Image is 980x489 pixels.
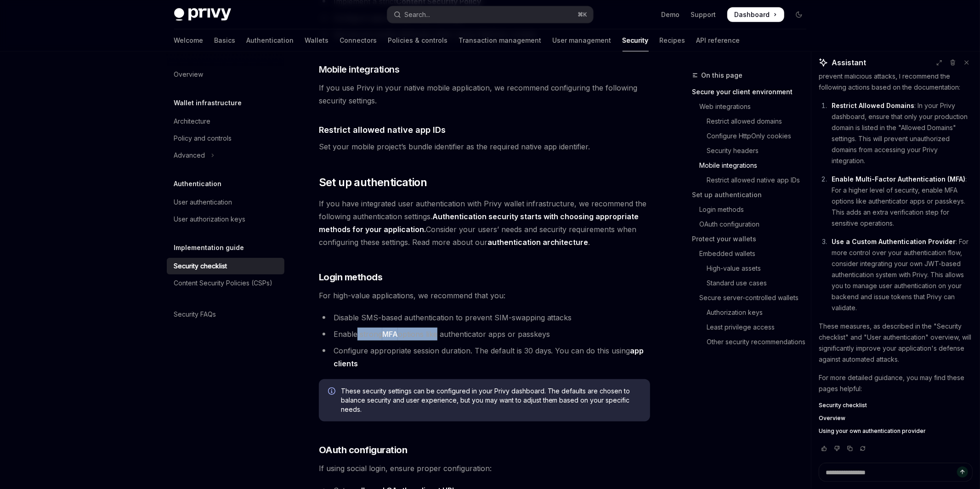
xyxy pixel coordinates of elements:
a: Login methods [692,202,814,217]
p: These measures, as described in the "Security checklist" and "User authentication" overview, will... [819,321,973,365]
a: Security headers [692,143,814,158]
a: Dashboard [727,7,784,22]
span: For high-value applications, we recommend that you: [319,289,650,302]
span: ⌘ K [578,11,588,18]
div: Content Security Policies (CSPs) [174,278,273,289]
span: Using your own authentication provider [819,427,926,435]
a: Overview [167,66,284,83]
a: Other security recommendations [692,335,814,349]
h5: Authentication [174,178,222,189]
strong: Enable Multi-Factor Authentication (MFA) [832,175,965,183]
span: Restrict allowed native app IDs [319,124,446,136]
span: Set up authentication [319,175,427,190]
span: On this page [702,70,743,81]
li: Enable strong options like authenticator apps or passkeys [319,328,650,341]
div: Architecture [174,116,211,127]
a: Content Security Policies (CSPs) [167,275,284,291]
a: Basics [215,29,236,51]
span: If you use Privy in your native mobile application, we recommend configuring the following securi... [319,81,650,107]
div: User authorization keys [174,214,246,225]
div: User authentication [174,197,232,208]
h5: Wallet infrastructure [174,97,242,108]
a: Standard use cases [692,276,814,290]
div: Overview [174,69,204,80]
div: Security checklist [174,261,227,272]
span: If you have integrated user authentication with Privy wallet infrastructure, we recommend the fol... [319,197,650,249]
a: Wallets [305,29,329,51]
a: Authentication [247,29,294,51]
p: : For more control over your authentication flow, consider integrating your own JWT-based authent... [832,236,973,313]
a: OAuth configuration [692,217,814,232]
button: Copy chat response [844,444,855,453]
div: Security FAQs [174,309,216,320]
a: Set up authentication [692,188,814,202]
p: For more detailed guidance, you may find these pages helpful: [819,372,973,394]
a: Mobile integrations [692,158,814,173]
textarea: Ask a question... [819,463,973,482]
a: Configure HttpOnly cookies [692,129,814,143]
span: Mobile integrations [319,63,400,76]
a: Policy and controls [167,130,284,147]
a: Protect your wallets [692,232,814,246]
a: Security checklist [167,258,284,274]
li: Configure appropriate session duration. The default is 30 days. You can do this using [319,344,650,370]
strong: Authentication security starts with choosing appropriate methods for your application. [319,212,639,234]
a: Welcome [174,29,204,51]
span: These security settings can be configured in your Privy dashboard. The defaults are chosen to bal... [341,387,641,414]
p: : For a higher level of security, enable MFA options like authenticator apps or passkeys. This ad... [832,174,973,229]
img: dark logo [174,8,231,21]
a: Support [691,10,716,19]
a: High-value assets [692,261,814,276]
div: Policy and controls [174,133,232,144]
strong: OAuth configuration [319,444,408,455]
a: Restrict allowed native app IDs [692,173,814,188]
button: Send message [957,466,968,478]
a: Security [623,29,649,51]
a: Authorization keys [692,305,814,320]
strong: Use a Custom Authentication Provider [832,238,956,245]
a: Architecture [167,113,284,130]
span: Set your mobile project’s bundle identifier as the required native app identifier. [319,140,650,153]
a: Restrict allowed domains [692,114,814,129]
button: Vote that response was not good [832,444,843,453]
a: Secure server-controlled wallets [692,290,814,305]
strong: Restrict Allowed Domains [832,102,914,109]
button: Open search [387,6,593,23]
p: : In your Privy dashboard, ensure that only your production domain is listed in the "Allowed Doma... [832,100,973,166]
a: Overview [819,415,973,422]
a: User authentication [167,194,284,210]
span: Overview [819,415,845,422]
span: Dashboard [735,10,770,19]
a: Transaction management [459,29,542,51]
strong: Login methods [319,272,383,283]
a: Web integrations [692,99,814,114]
button: Reload last chat [857,444,868,453]
button: Vote that response was good [819,444,830,453]
a: Policies & controls [388,29,448,51]
a: User authorization keys [167,211,284,227]
a: Secure your client environment [692,85,814,99]
span: Assistant [832,57,866,68]
li: Disable SMS-based authentication to prevent SIM-swapping attacks [319,311,650,324]
a: API reference [697,29,740,51]
a: Connectors [340,29,377,51]
a: Embedded wallets [692,246,814,261]
h5: Implementation guide [174,242,244,253]
div: Advanced [174,150,205,161]
a: Demo [662,10,680,19]
a: Security FAQs [167,306,284,323]
svg: Info [328,387,337,397]
a: Security checklist [819,402,973,409]
button: Toggle dark mode [792,7,806,22]
a: authentication architecture [487,238,589,247]
a: MFA [382,330,398,339]
button: Toggle Advanced section [167,147,284,164]
a: User management [553,29,612,51]
a: Least privilege access [692,320,814,335]
a: Recipes [660,29,685,51]
a: Using your own authentication provider [819,427,973,435]
div: Search... [405,9,431,20]
span: Security checklist [819,402,867,409]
